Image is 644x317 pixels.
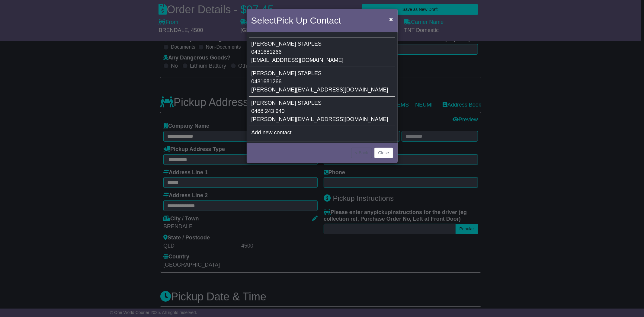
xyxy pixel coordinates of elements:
[252,116,388,122] span: [PERSON_NAME][EMAIL_ADDRESS][DOMAIN_NAME]
[389,16,393,23] span: ×
[298,70,322,76] span: STAPLES
[351,148,372,158] button: < Back
[252,130,292,136] span: Add new contact
[252,57,344,63] span: [EMAIL_ADDRESS][DOMAIN_NAME]
[252,108,285,114] span: 0488 243 940
[252,87,388,93] span: [PERSON_NAME][EMAIL_ADDRESS][DOMAIN_NAME]
[252,78,282,85] span: 0431681266
[386,13,396,25] button: Close
[252,49,282,55] span: 0431681266
[252,100,296,106] span: [PERSON_NAME]
[310,15,341,25] span: Contact
[374,148,393,158] button: Close
[298,41,322,47] span: STAPLES
[276,15,307,25] span: Pick Up
[252,70,296,76] span: [PERSON_NAME]
[298,100,322,106] span: STAPLES
[251,14,341,27] h4: Select
[252,41,296,47] span: [PERSON_NAME]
